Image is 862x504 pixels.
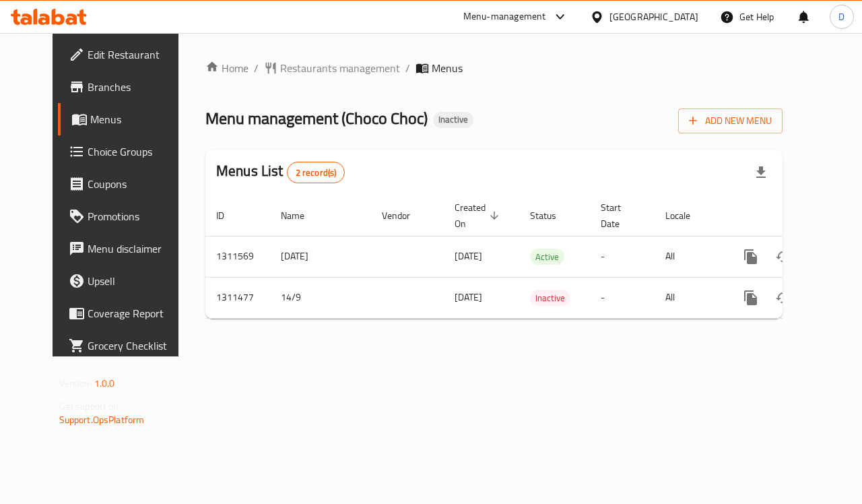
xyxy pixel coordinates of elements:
span: Get support on: [59,398,121,415]
nav: breadcrumb [205,60,783,76]
a: Restaurants management [264,60,400,76]
button: more [735,241,767,273]
span: Inactive [433,114,473,125]
a: Promotions [58,200,197,232]
span: Grocery Checklist [88,338,186,354]
span: Upsell [88,273,186,289]
div: Inactive [530,290,570,306]
td: - [590,277,655,318]
button: Change Status [767,241,799,273]
td: - [590,236,655,277]
span: Status [530,208,574,224]
a: Branches [58,71,197,103]
span: Created On [455,199,503,232]
li: / [254,60,259,76]
span: Inactive [530,290,570,306]
a: Upsell [58,265,197,297]
a: Edit Restaurant [58,38,197,71]
td: 14/9 [270,277,371,318]
span: Vendor [382,208,428,224]
a: Grocery Checklist [58,329,197,362]
button: Add New Menu [678,108,783,133]
span: Name [281,208,322,224]
span: Active [530,249,564,265]
span: Menu management ( Choco Choc ) [205,103,428,133]
h2: Menus List [216,161,345,183]
a: Support.OpsPlatform [59,411,145,429]
td: 1311477 [205,277,270,318]
div: Menu-management [463,9,546,25]
span: Menus [432,60,463,76]
div: Active [530,249,564,265]
span: [DATE] [455,288,482,306]
span: ID [216,208,242,224]
span: Promotions [88,208,186,224]
span: Menus [90,111,186,127]
a: Menu disclaimer [58,232,197,265]
td: 1311569 [205,236,270,277]
a: Coverage Report [58,297,197,329]
div: Total records count [287,162,345,183]
span: Restaurants management [280,60,400,76]
span: Coupons [88,176,186,192]
td: All [655,236,724,277]
div: [GEOGRAPHIC_DATA] [609,9,698,24]
span: Locale [665,208,708,224]
span: Start Date [601,199,638,232]
span: Branches [88,79,186,95]
span: Version: [59,375,92,392]
span: 1.0.0 [94,375,115,392]
span: D [838,9,844,24]
span: Menu disclaimer [88,241,186,257]
span: Choice Groups [88,144,186,160]
div: Inactive [433,112,473,128]
span: 2 record(s) [288,166,345,179]
span: Edit Restaurant [88,46,186,63]
a: Coupons [58,168,197,200]
button: Change Status [767,282,799,314]
td: All [655,277,724,318]
a: Home [205,60,248,76]
li: / [405,60,410,76]
button: more [735,282,767,314]
td: [DATE] [270,236,371,277]
span: Coverage Report [88,305,186,321]
a: Menus [58,103,197,135]
span: [DATE] [455,247,482,265]
div: Export file [745,156,777,189]
a: Choice Groups [58,135,197,168]
span: Add New Menu [689,113,772,129]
